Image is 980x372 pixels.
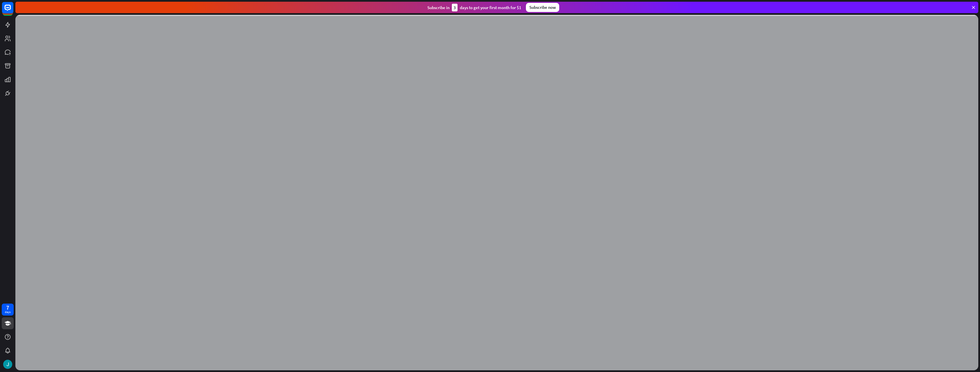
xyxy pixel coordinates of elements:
[526,3,559,12] div: Subscribe now
[5,310,11,314] div: days
[2,304,14,316] a: 7 days
[452,4,458,11] div: 3
[6,305,9,310] div: 7
[427,4,521,11] div: Subscribe in days to get your first month for $1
